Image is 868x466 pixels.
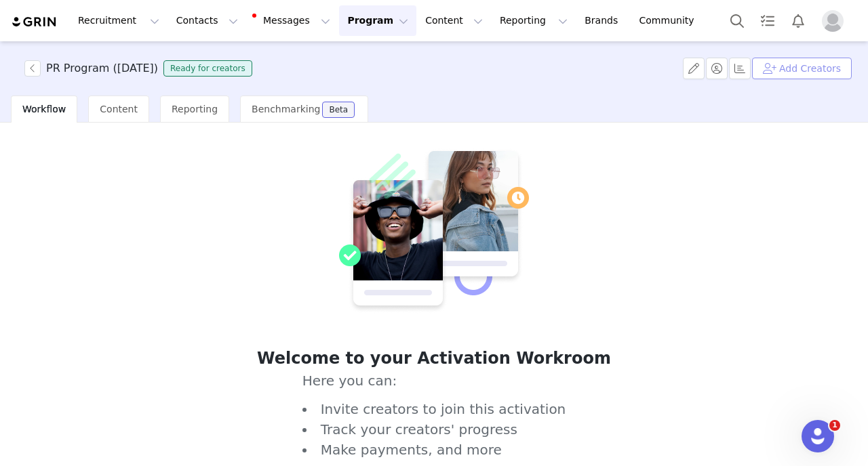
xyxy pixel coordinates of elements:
[302,440,566,460] li: Make payments, and more
[240,346,628,370] h1: Welcome to your Activation Workroom
[247,5,338,36] button: Messages
[302,370,566,460] span: Here you can:
[302,419,566,440] li: Track your creators' progress
[24,60,258,77] span: [object Object]
[70,5,167,36] button: Recruitment
[46,60,158,77] h3: PR Program ([DATE])
[417,5,491,36] button: Content
[163,60,252,77] span: Ready for creators
[22,104,66,114] span: Workflow
[814,10,857,32] button: Profile
[631,5,709,36] a: Community
[339,148,529,314] img: Welcome to your Activation Workroom
[329,106,348,114] div: Beta
[11,16,58,28] img: grin logo
[829,420,840,431] span: 1
[753,5,783,36] a: Tasks
[252,104,320,114] span: Benchmarking
[783,5,813,36] button: Notifications
[172,104,218,114] span: Reporting
[752,58,852,79] button: Add Creators
[492,5,576,36] button: Reporting
[822,10,844,32] img: placeholder-profile.jpg
[576,5,630,36] a: Brands
[802,420,834,452] iframe: Intercom live chat
[302,399,566,419] li: Invite creators to join this activation
[722,5,752,36] button: Search
[168,5,246,36] button: Contacts
[339,5,416,36] button: Program
[100,104,138,114] span: Content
